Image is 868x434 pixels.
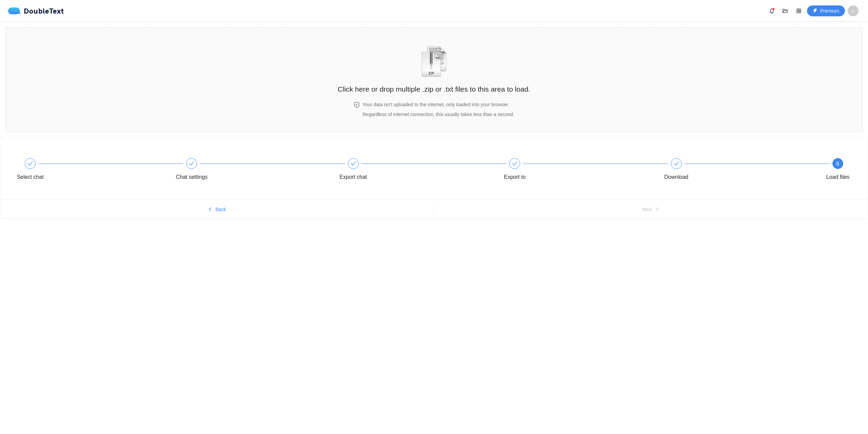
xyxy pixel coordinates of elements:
[418,46,450,77] img: zipOrTextIcon
[664,172,688,183] div: Download
[338,83,530,95] h2: Click here or drop multiple .zip or .txt files to this area to load.
[793,5,804,16] button: appstore
[0,204,434,215] button: leftBack
[766,5,777,16] button: bell
[8,7,64,14] a: logoDoubleText
[176,172,208,183] div: Chat settings
[495,158,656,183] div: Export to
[780,5,791,16] button: folder-open
[339,172,367,183] div: Export chat
[8,7,64,14] div: DoubleText
[512,161,517,166] span: check
[27,161,33,166] span: check
[818,158,857,183] div: 6Load files
[674,161,679,166] span: check
[767,8,777,14] span: bell
[362,112,514,117] span: Regardless of internet connection, this usually takes less than a second.
[351,161,356,166] span: check
[11,158,172,183] div: Select chat
[354,102,360,108] span: safety-certificate
[807,5,845,16] button: thunderboltPremium
[657,158,818,183] div: Download
[215,206,226,213] span: Back
[362,101,514,108] h4: Your data isn't uploaded to the internet, only loaded into your browser.
[17,172,43,183] div: Select chat
[813,8,817,14] span: thunderbolt
[852,5,854,16] span: c
[820,7,839,15] span: Premium
[780,8,790,14] span: folder-open
[334,158,495,183] div: Export chat
[172,158,333,183] div: Chat settings
[826,172,850,183] div: Load files
[794,8,804,14] span: appstore
[504,172,526,183] div: Export to
[189,161,194,166] span: check
[208,207,213,212] span: left
[8,7,24,14] img: logo
[434,204,868,215] button: Nextright
[836,161,840,167] span: 6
